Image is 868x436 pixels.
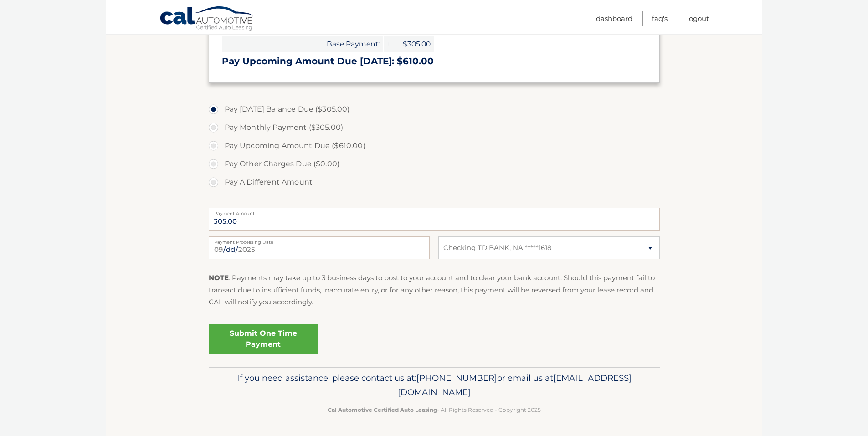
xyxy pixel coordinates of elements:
span: $305.00 [393,36,434,52]
a: Submit One Time Payment [209,324,318,354]
label: Payment Processing Date [209,236,430,244]
span: + [384,36,393,52]
label: Pay A Different Amount [209,173,660,191]
span: Base Payment: [222,36,383,52]
a: FAQ's [652,11,668,26]
label: Payment Amount [209,208,660,215]
strong: NOTE [209,273,229,282]
p: : Payments may take up to 3 business days to post to your account and to clear your bank account.... [209,272,660,308]
a: Logout [687,11,709,26]
span: [PHONE_NUMBER] [416,373,497,383]
h3: Pay Upcoming Amount Due [DATE]: $610.00 [222,56,647,67]
label: Pay Other Charges Due ($0.00) [209,155,660,173]
strong: Cal Automotive Certified Auto Leasing [328,406,437,413]
label: Pay Monthly Payment ($305.00) [209,118,660,137]
label: Pay [DATE] Balance Due ($305.00) [209,100,660,118]
a: Cal Automotive [159,6,255,32]
p: - All Rights Reserved - Copyright 2025 [215,405,654,415]
label: Pay Upcoming Amount Due ($610.00) [209,137,660,155]
a: Dashboard [596,11,632,26]
input: Payment Amount [209,208,660,231]
input: Payment Date [209,236,430,259]
p: If you need assistance, please contact us at: or email us at [215,371,654,400]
